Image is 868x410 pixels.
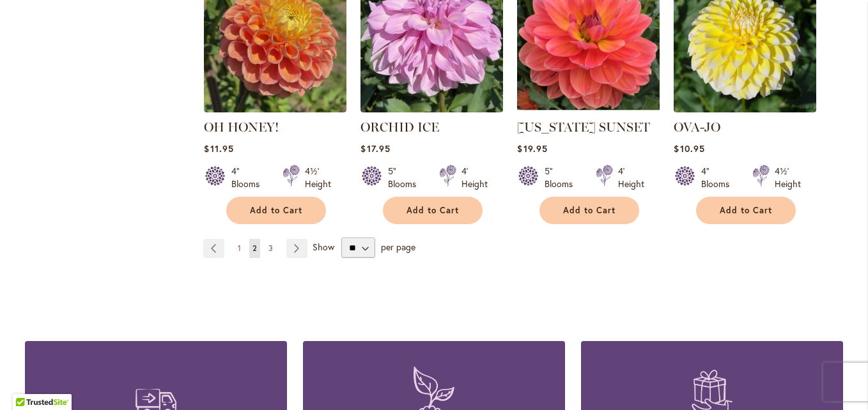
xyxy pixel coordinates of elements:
a: ORCHID ICE [360,103,503,115]
div: 4½' Height [305,165,331,190]
button: Add to Cart [539,197,639,224]
a: 1 [235,239,244,258]
button: Add to Cart [226,197,326,224]
span: $19.95 [517,142,547,155]
span: Add to Cart [250,205,302,216]
div: 4" Blooms [231,165,267,190]
span: per page [381,241,415,253]
div: 4' Height [461,165,488,190]
div: 4' Height [618,165,644,190]
span: $17.95 [360,142,390,155]
a: Oh Honey! [204,103,346,115]
span: Show [313,241,334,253]
iframe: Launch Accessibility Center [10,365,45,400]
span: Add to Cart [563,205,616,216]
span: 1 [238,243,241,253]
div: 4½' Height [775,165,801,190]
span: 2 [252,243,257,253]
a: OVA-JO [674,119,720,135]
button: Add to Cart [696,197,796,224]
span: Add to Cart [720,205,772,216]
a: OVA-JO [674,103,816,115]
div: 5" Blooms [388,165,424,190]
div: 5" Blooms [545,165,580,190]
a: 3 [265,239,276,258]
div: 4" Blooms [701,165,737,190]
span: Add to Cart [407,205,459,216]
span: 3 [268,243,273,253]
button: Add to Cart [383,197,483,224]
a: OREGON SUNSET [517,103,660,115]
a: ORCHID ICE [360,119,439,135]
a: [US_STATE] SUNSET [517,119,650,135]
a: OH HONEY! [204,119,279,135]
span: $11.95 [204,142,233,155]
span: $10.95 [674,142,704,155]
